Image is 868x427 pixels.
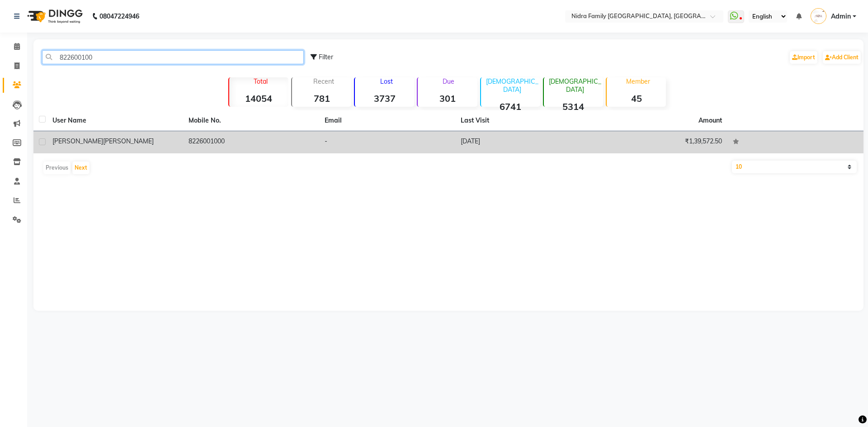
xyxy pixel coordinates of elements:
td: [DATE] [455,131,591,153]
th: Last Visit [455,110,591,131]
a: Add Client [823,51,861,64]
td: 8226001000 [183,131,319,153]
b: 08047224946 [99,4,139,29]
td: ₹1,39,572.50 [591,131,727,153]
strong: 781 [292,93,351,104]
th: Email [319,110,455,131]
span: [PERSON_NAME] [52,137,103,145]
p: Total [233,77,288,85]
strong: 3737 [355,93,414,104]
strong: 5314 [544,101,603,112]
input: Search by Name/Mobile/Email/Code [42,50,304,64]
th: Mobile No. [183,110,319,131]
span: [PERSON_NAME] [103,137,154,145]
span: Admin [831,12,851,21]
span: Filter [319,53,333,61]
strong: 14054 [229,93,288,104]
button: Next [72,161,90,174]
p: Member [610,77,666,85]
strong: 301 [418,93,477,104]
strong: 45 [607,93,666,104]
strong: 6741 [481,101,540,112]
img: Admin [811,8,826,24]
p: Lost [359,77,414,85]
th: Amount [693,110,727,131]
p: Due [420,77,477,85]
td: - [319,131,455,153]
img: logo [23,4,85,29]
p: [DEMOGRAPHIC_DATA] [547,77,603,94]
a: Import [790,51,817,64]
th: User Name [47,110,183,131]
p: Recent [296,77,351,85]
p: [DEMOGRAPHIC_DATA] [485,77,540,94]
